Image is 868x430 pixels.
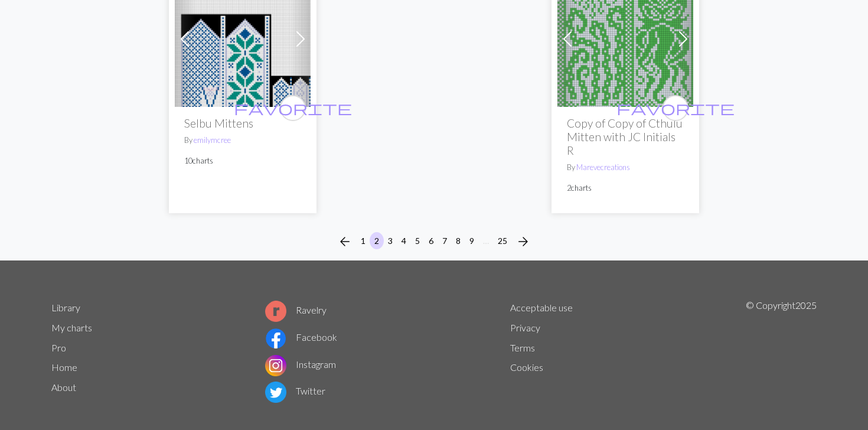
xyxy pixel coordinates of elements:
[616,96,735,120] i: favourite
[333,232,357,251] button: Previous
[576,162,630,172] a: Marevecreations
[493,232,512,249] button: 25
[234,96,352,120] i: favourite
[510,361,543,373] a: Cookies
[451,232,465,249] button: 8
[265,359,336,370] a: Instagram
[51,322,92,333] a: My charts
[184,135,301,146] p: By
[51,382,76,393] a: About
[516,234,530,249] i: Next
[567,162,684,173] p: By
[184,155,301,167] p: 10 charts
[51,302,80,313] a: Library
[383,232,397,249] button: 3
[370,232,384,249] button: 2
[397,232,411,249] button: 4
[510,342,535,353] a: Terms
[51,361,77,373] a: Home
[338,233,352,250] span: arrow_back
[663,95,688,121] button: favourite
[510,322,540,333] a: Privacy
[338,234,352,249] i: Previous
[616,99,735,117] span: favorite
[333,232,535,251] nav: Page navigation
[265,355,286,376] img: Instagram logo
[265,328,286,349] img: Facebook logo
[184,116,301,130] h2: Selbu Mittens
[438,232,452,249] button: 7
[567,116,684,157] h2: Copy of Copy of Cthulu Mitten with JC Initials R
[265,304,327,315] a: Ravelry
[410,232,425,249] button: 5
[234,99,352,117] span: favorite
[280,95,306,121] button: favourite
[356,232,370,249] button: 1
[175,32,311,43] a: Selbu Mittens
[511,232,535,251] button: Next
[465,232,479,249] button: 9
[516,233,530,250] span: arrow_forward
[510,302,573,313] a: Acceptable use
[265,385,325,396] a: Twitter
[265,301,286,322] img: Ravelry logo
[265,331,337,343] a: Facebook
[265,382,286,403] img: Twitter logo
[51,342,66,353] a: Pro
[194,135,231,145] a: emilymcree
[424,232,438,249] button: 6
[567,183,684,194] p: 2 charts
[557,32,693,43] a: Cthulu chaussettes 64m
[746,298,817,406] p: © Copyright 2025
